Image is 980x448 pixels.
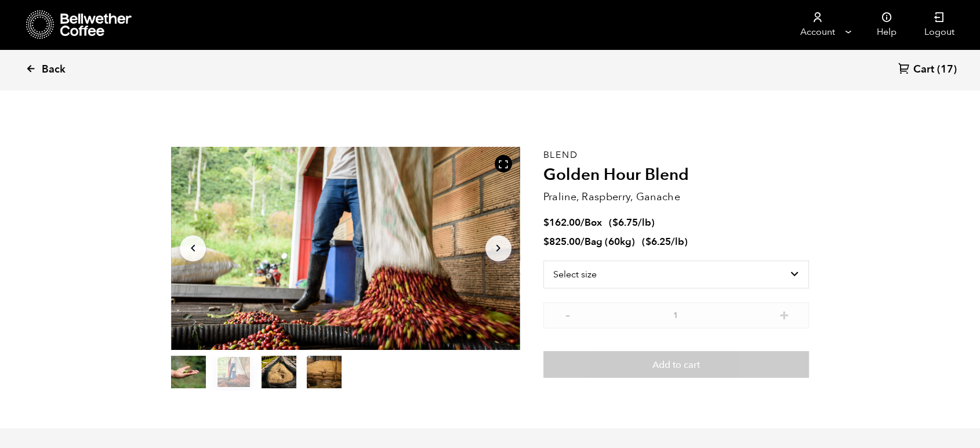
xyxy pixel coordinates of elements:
span: Back [42,63,66,77]
span: $ [543,216,549,229]
h2: Golden Hour Blend [543,165,809,185]
span: /lb [671,235,684,248]
bdi: 6.25 [645,235,671,248]
span: Bag (60kg) [585,235,635,248]
span: $ [543,235,549,248]
button: + [777,308,792,320]
bdi: 6.75 [612,216,638,229]
span: (17) [937,63,957,77]
span: ( ) [609,216,655,229]
bdi: 825.00 [543,235,580,248]
a: Cart (17) [898,62,957,78]
span: / [580,235,585,248]
button: Add to cart [543,351,809,378]
span: $ [612,216,618,229]
span: Box [585,216,602,229]
span: / [580,216,585,229]
p: Praline, Raspberry, Ganache [543,189,809,205]
span: /lb [638,216,651,229]
button: - [561,308,575,320]
span: ( ) [642,235,688,248]
bdi: 162.00 [543,216,580,229]
span: Cart [913,63,934,77]
span: $ [645,235,651,248]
